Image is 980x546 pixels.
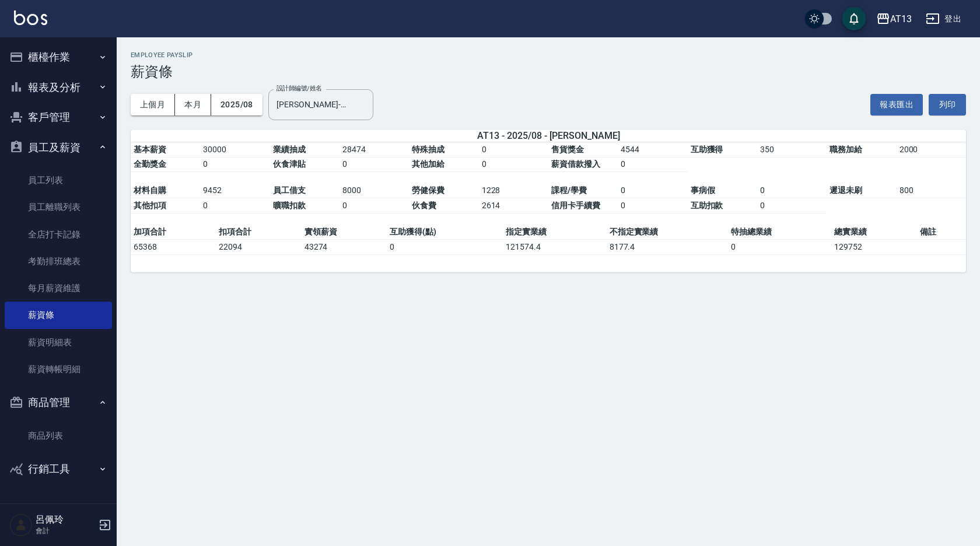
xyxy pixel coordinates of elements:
[5,167,112,194] a: 員工列表
[412,145,444,154] span: 特殊抽成
[917,225,966,240] td: 備註
[211,94,262,116] button: 2025/08
[5,221,112,248] a: 全店打卡記錄
[479,142,548,157] td: 0
[200,142,269,157] td: 30000
[607,239,728,254] td: 8177.4
[302,225,387,240] td: 實領薪資
[412,159,444,169] span: 其他加給
[831,225,916,240] td: 總實業績
[691,185,715,195] span: 事病假
[175,94,211,116] button: 本月
[503,239,606,254] td: 121574.4
[5,422,112,449] a: 商品列表
[5,42,112,72] button: 櫃檯作業
[131,225,216,240] td: 加項合計
[757,183,827,198] td: 0
[5,329,112,356] a: 薪資明細表
[200,198,269,213] td: 0
[339,157,409,172] td: 0
[200,157,269,172] td: 0
[131,142,966,225] table: a dense table
[5,132,112,163] button: 員工及薪資
[9,513,33,537] img: Person
[551,185,587,195] span: 課程/學費
[5,72,112,103] button: 報表及分析
[691,201,723,210] span: 互助扣款
[5,356,112,383] a: 薪資轉帳明細
[339,198,409,213] td: 0
[134,185,166,195] span: 材料自購
[503,225,606,240] td: 指定實業績
[36,526,95,536] p: 會計
[134,201,166,210] span: 其他扣項
[479,183,548,198] td: 1228
[131,51,966,59] h2: Employee Payslip
[14,10,47,25] img: Logo
[551,159,600,169] span: 薪資借款撥入
[302,239,387,254] td: 43274
[842,7,866,30] button: save
[757,198,827,213] td: 0
[412,201,436,210] span: 伙食費
[131,94,175,116] button: 上個月
[728,225,831,240] td: 特抽總業績
[134,145,166,154] span: 基本薪資
[339,142,409,157] td: 28474
[273,185,306,195] span: 員工借支
[691,145,723,154] span: 互助獲得
[728,239,831,254] td: 0
[897,142,966,157] td: 2000
[5,387,112,418] button: 商品管理
[618,183,687,198] td: 0
[216,225,301,240] td: 扣項合計
[131,239,216,254] td: 65368
[216,239,301,254] td: 22094
[5,102,112,132] button: 客戶管理
[479,198,548,213] td: 2614
[273,201,306,210] span: 曠職扣款
[757,142,827,157] td: 350
[5,302,112,328] a: 薪資條
[273,145,306,154] span: 業績抽成
[412,185,444,195] span: 勞健保費
[831,239,916,254] td: 129752
[870,94,923,116] button: 報表匯出
[871,7,916,31] button: AT13
[551,201,600,210] span: 信用卡手續費
[131,64,966,80] h3: 薪資條
[618,157,687,172] td: 0
[273,159,306,169] span: 伙食津貼
[5,194,112,220] a: 員工離職列表
[618,142,687,157] td: 4544
[479,157,548,172] td: 0
[387,225,503,240] td: 互助獲得(點)
[5,248,112,275] a: 考勤排班總表
[551,145,584,154] span: 售貨獎金
[829,185,862,195] span: 遲退未刷
[929,94,966,116] button: 列印
[5,454,112,484] button: 行銷工具
[276,84,322,93] label: 設計師編號/姓名
[829,145,862,154] span: 職務加給
[36,514,95,526] h5: 呂佩玲
[618,198,687,213] td: 0
[921,8,966,30] button: 登出
[5,275,112,302] a: 每月薪資維護
[339,183,409,198] td: 8000
[134,159,166,169] span: 全勤獎金
[200,183,269,198] td: 9452
[607,225,728,240] td: 不指定實業績
[477,130,620,141] span: AT13 - 2025/08 - [PERSON_NAME]
[890,12,912,26] div: AT13
[897,183,966,198] td: 800
[387,239,503,254] td: 0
